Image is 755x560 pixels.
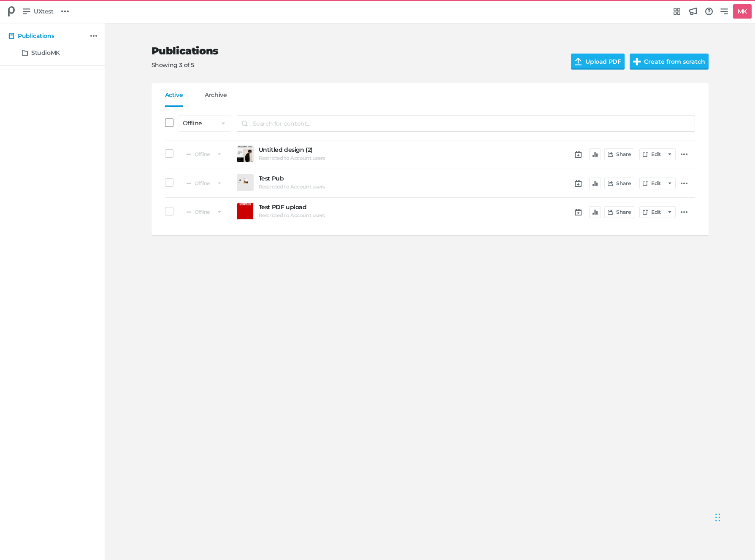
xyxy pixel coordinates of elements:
input: Search for content... [237,116,695,132]
a: Edit [639,178,664,189]
h6: Restricted to Account users [259,213,325,218]
a: Untitled design (2) [259,146,486,153]
input: Upload PDF [571,54,635,70]
button: Create from scratch [630,54,709,70]
a: Additional actions... [89,31,99,41]
a: Publications [5,28,88,43]
a: Additional actions... [679,149,689,159]
a: Edit [639,148,664,160]
h6: Restricted to Account users [259,184,325,190]
label: Upload PDF [571,54,624,70]
iframe: Chat Widget [713,496,755,537]
a: Additional actions... [679,178,689,188]
h5: StudioMK [31,49,60,57]
a: Schedule Publication [573,149,583,159]
span: Offline [195,210,210,215]
a: Schedule Publication [573,207,583,217]
a: Integrations Hub [670,4,684,19]
a: Active [165,92,183,107]
button: Share [604,178,634,189]
div: Drag [715,505,720,530]
a: Test Pub [259,175,486,182]
a: Preview [237,203,254,220]
span: UXtest [34,7,54,16]
a: StudioMK [19,45,84,60]
p: Showing 3 of 5 [152,61,558,70]
a: Schedule Publication [573,178,583,188]
span: Offline [195,152,210,157]
a: Test PDF upload [259,204,486,211]
a: Edit [639,206,664,218]
h6: Restricted to Account users [259,155,325,161]
h2: Publications [152,45,558,57]
a: Preview [237,174,254,191]
button: Share [604,206,634,218]
div: UXtest [3,3,19,19]
a: Archive [205,92,227,107]
h5: Publications [18,32,54,40]
a: Additional actions... [679,207,689,217]
a: Preview [237,145,254,162]
span: Offline [195,181,210,186]
h5: MK [734,5,750,19]
button: Share [604,148,634,160]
